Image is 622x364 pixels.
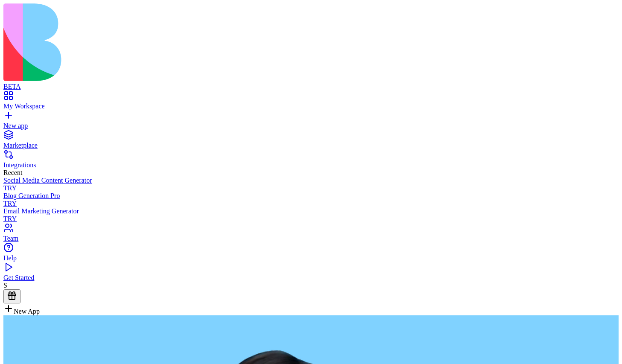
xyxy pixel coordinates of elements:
[3,122,619,130] div: New app
[3,274,619,282] div: Get Started
[3,169,22,176] span: Recent
[3,3,347,81] img: logo
[3,227,619,242] a: Team
[3,254,619,262] div: Help
[3,192,619,200] div: Blog Generation Pro
[3,207,619,223] a: Email Marketing GeneratorTRY
[3,266,619,282] a: Get Started
[14,308,40,315] span: New App
[3,200,619,207] div: TRY
[3,161,619,169] div: Integrations
[3,192,619,207] a: Blog Generation ProTRY
[3,184,619,192] div: TRY
[3,282,7,289] span: S
[3,235,619,242] div: Team
[3,207,619,215] div: Email Marketing Generator
[3,75,619,90] a: BETA
[3,142,619,149] div: Marketplace
[3,83,619,90] div: BETA
[3,114,619,130] a: New app
[3,134,619,149] a: Marketplace
[3,154,619,169] a: Integrations
[3,102,619,110] div: My Workspace
[3,95,619,110] a: My Workspace
[3,177,619,184] div: Social Media Content Generator
[3,247,619,262] a: Help
[3,177,619,192] a: Social Media Content GeneratorTRY
[3,215,619,223] div: TRY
